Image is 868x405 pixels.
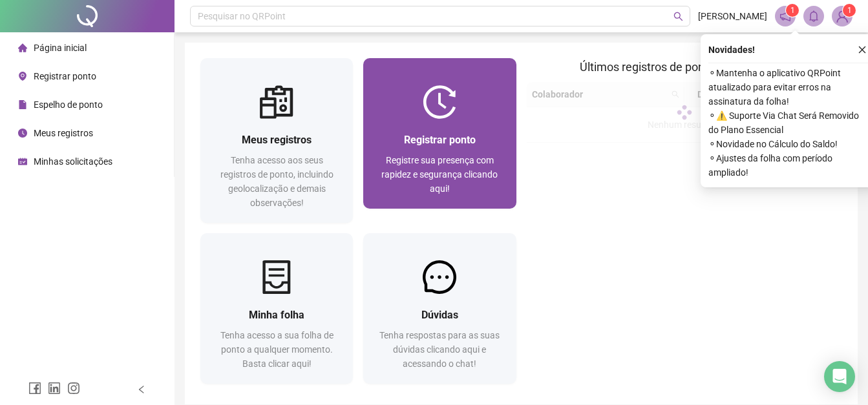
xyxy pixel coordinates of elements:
div: Open Intercom Messenger [824,361,855,392]
span: 1 [847,6,852,15]
span: facebook [28,382,41,395]
span: search [673,12,683,21]
span: Registre sua presença com rapidez e segurança clicando aqui! [381,155,498,194]
span: Meus registros [34,128,93,138]
span: home [18,43,27,52]
a: Minha folhaTenha acesso a sua folha de ponto a qualquer momento. Basta clicar aqui! [200,233,353,384]
span: Meus registros [242,134,312,146]
span: Página inicial [34,43,87,53]
span: Últimos registros de ponto sincronizados [580,60,789,74]
span: instagram [67,382,80,395]
span: Tenha respostas para as suas dúvidas clicando aqui e acessando o chat! [379,330,500,369]
sup: 1 [786,4,799,17]
span: notification [779,10,791,22]
span: schedule [18,157,27,166]
span: 1 [790,6,795,15]
span: [PERSON_NAME] [698,9,767,23]
a: DúvidasTenha respostas para as suas dúvidas clicando aqui e acessando o chat! [363,233,516,384]
span: Novidades ! [708,43,755,57]
span: Tenha acesso aos seus registros de ponto, incluindo geolocalização e demais observações! [220,155,333,208]
span: Espelho de ponto [34,99,103,110]
span: Minhas solicitações [34,156,112,167]
span: Registrar ponto [404,134,476,146]
span: Registrar ponto [34,71,96,81]
sup: Atualize o seu contato no menu Meus Dados [843,4,856,17]
a: Meus registrosTenha acesso aos seus registros de ponto, incluindo geolocalização e demais observa... [200,58,353,223]
span: Tenha acesso a sua folha de ponto a qualquer momento. Basta clicar aqui! [220,330,333,369]
span: environment [18,72,27,81]
span: Minha folha [249,309,304,321]
a: Registrar pontoRegistre sua presença com rapidez e segurança clicando aqui! [363,58,516,209]
span: file [18,100,27,109]
span: bell [808,10,820,22]
span: clock-circle [18,129,27,138]
span: Dúvidas [421,309,458,321]
span: close [858,45,867,54]
span: left [137,385,146,394]
img: 91069 [832,6,852,26]
span: linkedin [48,382,61,395]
